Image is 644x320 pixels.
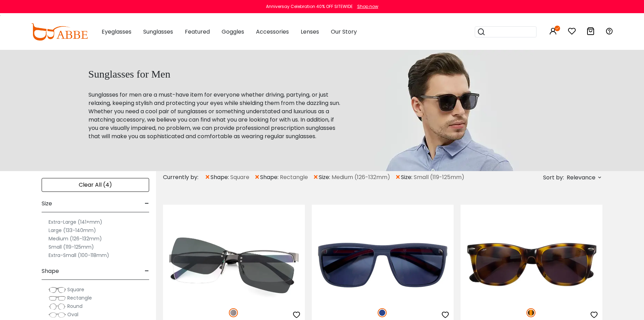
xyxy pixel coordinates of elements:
img: Gun Earth Clip-On - Metal ,Adjust Nose Pads [163,230,305,301]
span: Our Story [331,28,357,36]
span: - [145,263,149,279]
p: Sunglasses for men are a must-have item for everyone whether driving, partying, or just relaxing,... [88,91,341,141]
span: - [145,195,149,212]
span: Small (119-125mm) [414,173,464,181]
span: Featured [185,28,210,36]
span: Oval [67,311,78,318]
div: Currently by: [163,171,205,184]
img: Blue Tropic - TR ,Universal Bridge Fit [312,230,454,301]
label: Extra-Large (141+mm) [49,218,102,226]
span: Lenses [301,28,319,36]
span: × [313,171,319,184]
span: shape: [211,173,230,181]
img: abbeglasses.com [31,23,88,41]
img: Blue [378,308,387,317]
img: sunglasses for men [358,50,534,171]
span: Medium (126-132mm) [332,173,390,181]
span: Round [67,303,83,310]
div: Clear All (4) [42,178,149,192]
img: Round.png [49,303,66,310]
span: Size [42,195,52,212]
a: Shop now [354,3,378,9]
img: Tortoise Hurra - TR ,Universal Bridge Fit [461,230,602,301]
h1: Sunglasses for Men [88,68,341,80]
label: Medium (126-132mm) [49,234,102,243]
img: Oval.png [49,311,66,318]
img: Gun [229,308,238,317]
span: × [205,171,211,184]
img: Rectangle.png [49,295,66,302]
span: Square [230,173,249,181]
span: × [254,171,260,184]
img: Tortoise [526,308,535,317]
span: Accessories [256,28,289,36]
span: size: [401,173,414,181]
span: Goggles [222,28,244,36]
div: Shop now [357,3,378,10]
label: Small (119-125mm) [49,243,94,251]
label: Extra-Small (100-118mm) [49,251,109,259]
span: × [395,171,401,184]
span: Rectangle [67,294,92,301]
div: Anniversay Celebration 40% OFF SITEWIDE [266,3,353,10]
span: size: [319,173,332,181]
span: Square [67,286,84,293]
span: Shape [42,263,59,279]
span: Relevance [567,171,595,184]
span: shape: [260,173,280,181]
span: Rectangle [280,173,308,181]
span: Sort by: [543,174,564,181]
label: Large (133-140mm) [49,226,96,234]
span: Sunglasses [143,28,173,36]
span: Eyeglasses [102,28,131,36]
img: Square.png [49,286,66,293]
